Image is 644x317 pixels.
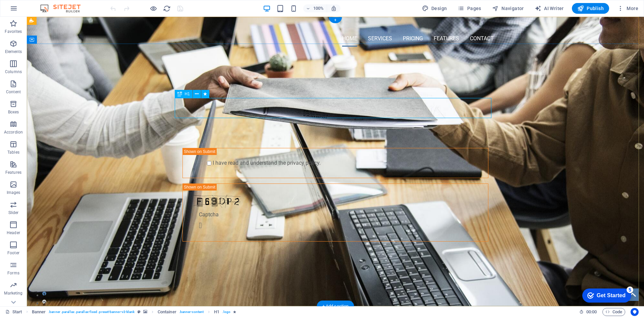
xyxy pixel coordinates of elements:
[532,3,567,14] button: AI Writer
[17,7,46,13] div: Get Started
[214,308,219,316] span: Click to select. Double-click to edit
[419,3,450,14] button: Design
[535,5,564,12] span: AI Writer
[6,89,21,95] p: Content
[579,308,597,316] h6: Session time
[602,308,625,316] button: Code
[15,283,19,287] button: 2
[4,129,23,135] p: Accordion
[591,309,592,314] span: :
[631,308,639,316] button: Usercentrics
[572,3,609,14] button: Publish
[614,3,641,14] button: More
[7,270,19,276] p: Forms
[605,308,622,316] span: Code
[39,4,89,12] img: Editor Logo
[3,3,52,17] div: Get Started 5 items remaining, 0% complete
[5,308,22,316] a: Click to cancel selection. Double-click to open Pages
[7,230,20,235] p: Header
[179,308,204,316] span: . banner-content
[5,170,21,175] p: Features
[5,29,22,34] p: Favorites
[5,69,22,74] p: Columns
[149,4,157,12] button: Click here to leave preview mode and continue editing
[4,290,22,296] p: Marketing
[455,3,484,14] button: Pages
[586,308,597,316] span: 00 00
[185,92,190,96] span: H1
[492,5,524,12] span: Navigator
[317,301,354,312] div: + Add section
[163,5,171,12] i: Reload page
[489,3,527,14] button: Navigator
[32,308,46,316] span: Click to select. Double-click to edit
[458,5,481,12] span: Pages
[8,210,19,215] p: Slider
[143,310,147,314] i: This element contains a background
[303,4,327,12] button: 100%
[163,4,171,12] button: reload
[7,190,20,195] p: Images
[48,308,135,316] span: . banner .parallax .parallax-fixed .preset-banner-v3-klank
[313,4,324,12] h6: 100%
[15,275,19,279] button: 1
[5,49,22,54] p: Elements
[233,310,236,314] i: Element contains an animation
[7,250,19,256] p: Footer
[419,3,450,14] div: Design (Ctrl+Alt+Y)
[32,308,236,316] nav: breadcrumb
[158,308,176,316] span: Click to select. Double-click to edit
[329,17,342,23] div: +
[7,150,19,155] p: Tables
[222,308,230,316] span: . logo
[8,109,19,115] p: Boxes
[617,5,638,12] span: More
[577,5,604,12] span: Publish
[138,310,141,314] i: This element is a customizable preset
[47,1,54,8] div: 5
[422,5,447,12] span: Design
[331,5,337,11] i: On resize automatically adjust zoom level to fit chosen device.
